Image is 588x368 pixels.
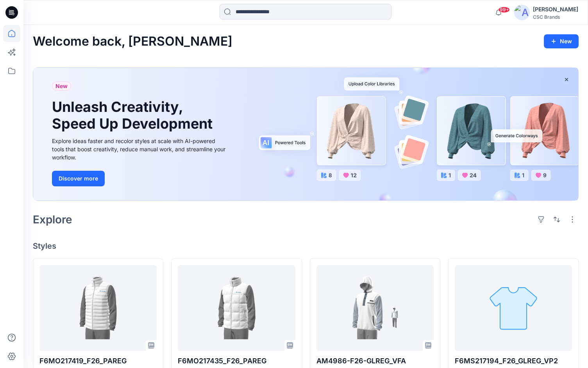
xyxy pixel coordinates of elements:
button: Discover more [52,171,105,186]
div: CSC Brands [533,14,578,20]
p: F6MO217435_F26_PAREG [178,356,295,366]
p: AM4986-F26-GLREG_VFA [316,356,434,366]
div: [PERSON_NAME] [533,5,578,14]
a: F6MS217194_F26_GLREG_VP2 [455,265,572,351]
span: New [55,81,68,91]
p: F6MS217194_F26_GLREG_VP2 [455,356,572,366]
h1: Unleash Creativity, Speed Up Development [52,99,216,132]
h2: Welcome back, [PERSON_NAME] [33,34,232,49]
a: Discover more [52,171,228,186]
div: Explore ideas faster and recolor styles at scale with AI-powered tools that boost creativity, red... [52,137,228,161]
button: New [544,34,579,48]
p: F6MO217419_F26_PAREG [39,356,157,366]
img: avatar [514,5,530,20]
a: F6MO217435_F26_PAREG [178,265,295,351]
h4: Styles [33,241,579,251]
a: F6MO217419_F26_PAREG [39,265,157,351]
h2: Explore [33,213,72,226]
a: AM4986-F26-GLREG_VFA [316,265,434,351]
span: 99+ [498,7,510,13]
